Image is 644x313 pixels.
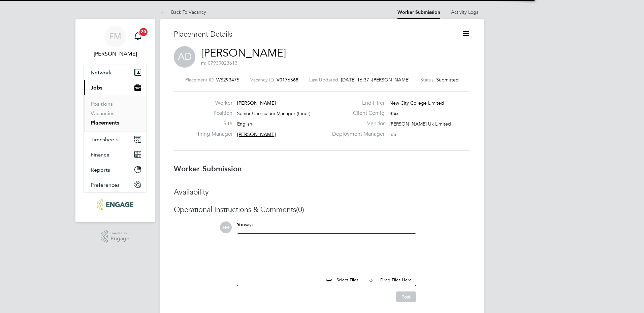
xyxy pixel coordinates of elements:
[84,132,147,147] button: Timesheets
[185,77,214,83] label: Placement ID
[420,77,433,83] label: Status
[328,110,385,117] label: Client Config
[131,26,144,47] a: 20
[101,230,130,243] a: Powered byEngage
[91,110,115,116] a: Vacancies
[237,100,276,106] span: [PERSON_NAME]
[84,26,147,58] a: FM[PERSON_NAME]
[201,60,237,66] span: m: 07939023613
[174,205,470,215] h3: Operational Instructions & Comments
[174,187,470,197] h3: Availability
[216,77,239,83] span: WS293475
[237,221,416,233] div: say:
[84,65,147,80] button: Network
[220,221,232,233] span: FM
[139,28,148,36] span: 20
[160,9,206,15] a: Back To Vacancy
[91,119,119,126] a: Placements
[397,9,440,15] a: Worker Submission
[309,77,338,83] label: Last Updated
[91,136,119,143] span: Timesheets
[396,291,416,302] button: Post
[174,204,227,211] label: Availability
[195,131,232,138] label: Hiring Manager
[91,101,113,107] a: Positions
[91,151,109,158] span: Finance
[389,110,398,116] span: BSix
[97,199,133,210] img: ncclondon-logo-retina.png
[389,121,451,127] span: [PERSON_NAME] Uk Limited
[237,131,276,137] span: [PERSON_NAME]
[195,110,232,117] label: Position
[174,164,242,173] b: Worker Submission
[372,77,410,83] span: [PERSON_NAME]
[84,162,147,177] button: Reports
[91,84,102,91] span: Jobs
[232,204,321,211] span: Worker is available for the job (100%)
[195,120,232,127] label: Site
[84,199,147,210] a: Go to home page
[250,77,274,83] label: Vacancy ID
[109,32,121,41] span: FM
[110,236,129,242] span: Engage
[364,273,412,287] button: Drag Files Here
[174,46,195,68] span: AD
[91,167,110,173] span: Reports
[84,80,147,95] button: Jobs
[277,77,298,83] span: V0176568
[328,131,385,138] label: Deployment Manager
[237,222,245,228] span: You
[328,120,385,127] label: Vendor
[296,205,304,214] span: (0)
[328,100,385,107] label: End Hirer
[389,131,396,137] span: n/a
[84,177,147,192] button: Preferences
[91,182,120,188] span: Preferences
[195,100,232,107] label: Worker
[84,50,147,58] span: Fiona Matthews
[201,46,286,60] a: [PERSON_NAME]
[84,147,147,162] button: Finance
[451,9,478,15] a: Activity Logs
[341,77,372,83] span: [DATE] 16:37 -
[174,30,452,39] h3: Placement Details
[91,69,112,76] span: Network
[84,95,147,132] div: Jobs
[75,19,155,222] nav: Main navigation
[110,230,129,236] span: Powered by
[237,121,252,127] span: English
[389,100,444,106] span: New City College Limited
[436,77,459,83] span: Submitted
[237,110,311,116] span: Senior Curriculum Manager (Inner)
